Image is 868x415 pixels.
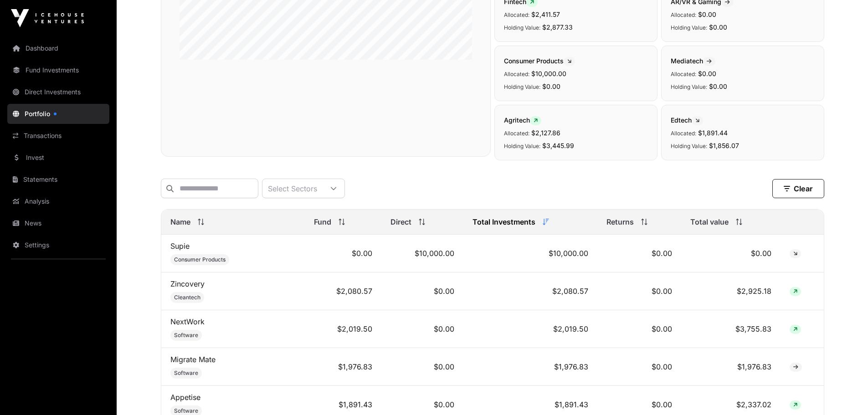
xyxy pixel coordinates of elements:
span: $2,411.57 [531,10,560,18]
span: Cleantech [174,294,200,301]
td: $10,000.00 [381,235,463,272]
span: Allocated: [504,11,529,18]
td: $2,019.50 [463,310,597,348]
td: $1,976.83 [305,348,381,386]
span: $1,891.44 [698,129,728,137]
a: News [7,213,109,233]
span: $3,445.99 [542,142,574,149]
span: Allocated: [504,130,529,137]
td: $2,019.50 [305,310,381,348]
td: $0.00 [305,235,381,272]
span: Holding Value: [671,24,707,31]
span: $0.00 [542,82,560,90]
a: Direct Investments [7,82,109,102]
a: Transactions [7,126,109,146]
td: $0.00 [681,235,781,272]
span: Mediatech [671,57,715,65]
td: $1,976.83 [463,348,597,386]
span: Allocated: [671,11,696,18]
td: $2,080.57 [305,272,381,310]
span: Total value [690,216,729,227]
img: Icehouse Ventures Logo [11,9,84,27]
span: $1,856.07 [709,142,739,149]
span: Software [174,407,198,415]
span: Consumer Products [504,57,575,65]
td: $0.00 [381,272,463,310]
td: $0.00 [597,310,681,348]
span: Allocated: [671,71,696,77]
td: $1,976.83 [681,348,781,386]
a: Migrate Mate [170,355,216,364]
span: $10,000.00 [531,70,566,77]
a: Dashboard [7,38,109,58]
a: Fund Investments [7,60,109,80]
span: Returns [606,216,634,227]
iframe: Chat Widget [822,371,868,415]
a: Supie [170,241,190,251]
span: Holding Value: [504,143,540,149]
td: $0.00 [381,348,463,386]
button: Clear [772,179,824,198]
td: $0.00 [597,272,681,310]
td: $10,000.00 [463,235,597,272]
a: Analysis [7,191,109,211]
span: $0.00 [709,23,727,31]
span: Holding Value: [671,83,707,90]
span: Edtech [671,116,703,124]
a: Appetise [170,393,200,402]
td: $0.00 [597,235,681,272]
a: Portfolio [7,104,109,124]
td: $3,755.83 [681,310,781,348]
span: Direct [390,216,411,227]
span: Agritech [504,116,541,124]
div: Select Sectors [262,179,323,198]
span: Holding Value: [504,24,540,31]
td: $0.00 [381,310,463,348]
span: Software [174,369,198,377]
span: Fund [314,216,331,227]
span: Software [174,332,198,339]
span: Consumer Products [174,256,226,263]
span: $2,877.33 [542,23,573,31]
a: Settings [7,235,109,255]
a: NextWork [170,317,205,326]
span: Allocated: [504,71,529,77]
td: $2,080.57 [463,272,597,310]
span: $0.00 [698,10,716,18]
span: $0.00 [698,70,716,77]
a: Statements [7,169,109,190]
td: $0.00 [597,348,681,386]
a: Invest [7,148,109,168]
span: Allocated: [671,130,696,137]
span: Holding Value: [671,143,707,149]
span: Holding Value: [504,83,540,90]
span: Name [170,216,190,227]
span: $0.00 [709,82,727,90]
span: $2,127.86 [531,129,560,137]
span: Total Investments [473,216,535,227]
td: $2,925.18 [681,272,781,310]
a: Zincovery [170,279,205,288]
